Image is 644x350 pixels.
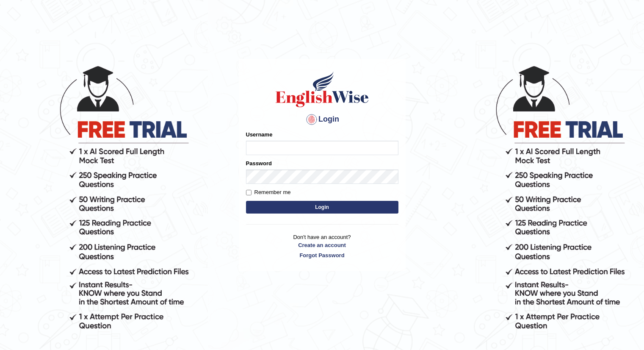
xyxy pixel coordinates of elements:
label: Username [246,131,273,139]
a: Forgot Password [246,251,398,259]
h4: Login [246,113,398,126]
p: Don't have an account? [246,233,398,259]
button: Login [246,201,398,214]
input: Remember me [246,190,252,195]
img: Logo of English Wise sign in for intelligent practice with AI [274,70,370,108]
label: Password [246,159,272,167]
label: Remember me [246,188,291,197]
a: Create an account [246,241,398,249]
